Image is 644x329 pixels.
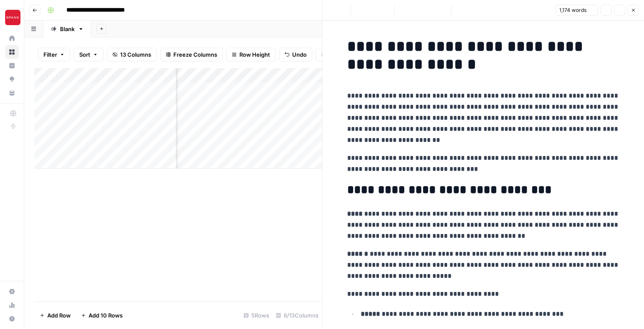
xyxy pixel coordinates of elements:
a: Browse [5,45,19,59]
a: Insights [5,59,19,72]
a: Home [5,32,19,45]
button: Sort [74,48,103,61]
span: Filter [43,50,57,59]
button: Workspace: Spanx [5,7,19,28]
a: Usage [5,298,19,312]
span: Freeze Columns [173,50,217,59]
a: Your Data [5,86,19,100]
button: Add 10 Rows [76,309,128,322]
a: Settings [5,285,19,298]
button: Filter [38,48,70,61]
button: Add Row [34,309,76,322]
button: Row Height [226,48,276,61]
button: Help + Support [5,312,19,326]
div: 5 Rows [240,309,273,322]
div: Blank [60,25,75,33]
span: Add Row [47,311,71,320]
span: 1,174 words [559,6,586,14]
button: 1,174 words [555,5,598,16]
img: Spanx Logo [5,10,20,25]
button: Undo [279,48,312,61]
div: 6/13 Columns [273,309,322,322]
span: Sort [79,50,90,59]
button: Freeze Columns [160,48,223,61]
span: 13 Columns [120,50,151,59]
span: Add 10 Rows [89,311,123,320]
button: 13 Columns [107,48,157,61]
a: Blank [43,20,91,38]
a: Opportunities [5,72,19,86]
span: Row Height [239,50,270,59]
span: Undo [292,50,307,59]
